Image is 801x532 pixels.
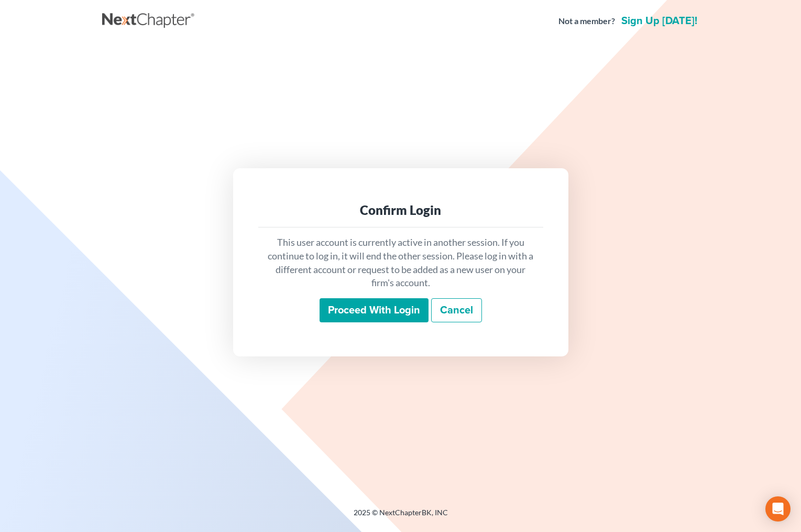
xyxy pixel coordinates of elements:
div: 2025 © NextChapterBK, INC [102,507,699,526]
strong: Not a member? [558,15,615,27]
div: Confirm Login [267,202,535,219]
div: Open Intercom Messenger [765,496,791,522]
a: Cancel [431,298,482,322]
a: Sign up [DATE]! [619,16,699,26]
p: This user account is currently active in another session. If you continue to log in, it will end ... [267,236,535,290]
input: Proceed with login [320,298,429,322]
